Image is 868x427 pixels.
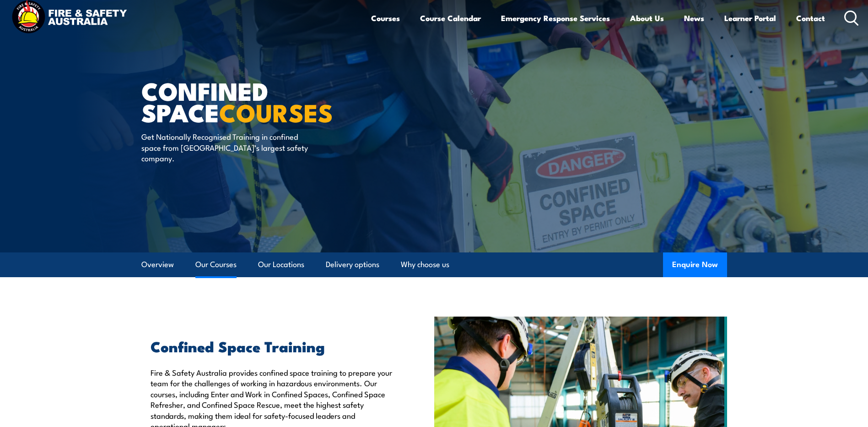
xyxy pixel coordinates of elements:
a: Our Courses [195,252,237,277]
a: Why choose us [401,252,449,277]
a: Overview [141,252,174,277]
a: News [684,6,704,30]
a: Course Calendar [420,6,481,30]
a: Contact [796,6,825,30]
p: Get Nationally Recognised Training in confined space from [GEOGRAPHIC_DATA]’s largest safety comp... [141,131,308,163]
h2: Confined Space Training [151,339,392,352]
a: Our Locations [258,252,304,277]
button: Enquire Now [663,252,727,277]
a: Delivery options [326,252,379,277]
a: Emergency Response Services [501,6,610,30]
h1: Confined Space [141,80,367,122]
a: Courses [371,6,400,30]
strong: COURSES [219,93,333,131]
a: About Us [630,6,664,30]
a: Learner Portal [724,6,776,30]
